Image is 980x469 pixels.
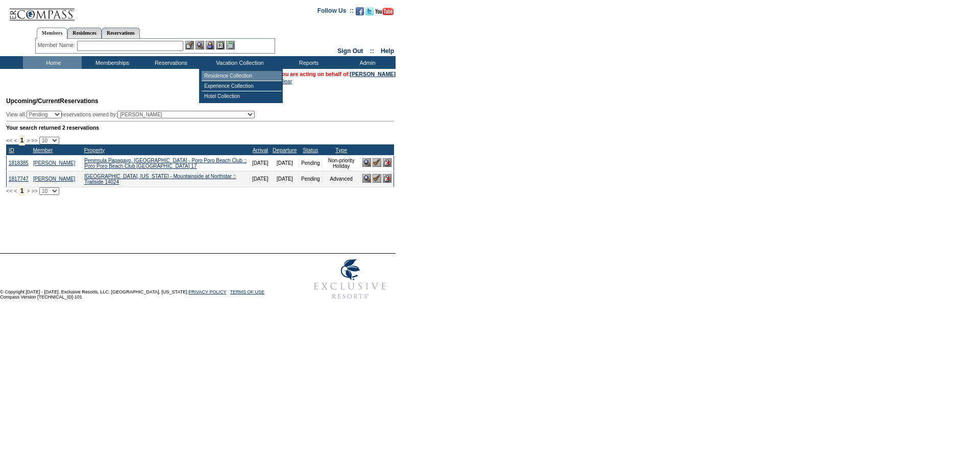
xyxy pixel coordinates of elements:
img: Subscribe to our YouTube Channel [375,8,394,15]
img: Become our fan on Facebook [356,7,364,15]
span: > [27,188,30,194]
img: Cancel Reservation [383,174,391,183]
div: Member Name: [38,41,77,50]
td: Reservations [140,56,199,69]
td: [DATE] [271,171,299,187]
a: 1817747 [9,176,29,182]
a: PRIVACY POLICY [188,289,226,294]
span: >> [31,188,37,194]
a: Become our fan on Facebook [356,10,364,16]
img: Confirm Reservation [373,158,381,167]
td: Residence Collection [202,71,282,81]
td: Pending [299,171,322,187]
a: Status [303,147,318,153]
span: < [14,137,17,143]
a: Arrival [253,147,268,153]
td: Hotel Collection [202,91,282,101]
span: > [27,137,30,143]
span: You are acting on behalf of: [279,71,396,77]
a: Reservations [102,28,140,38]
a: Member [33,147,53,153]
a: ID [9,147,14,153]
img: b_edit.gif [185,41,194,50]
a: [GEOGRAPHIC_DATA], [US_STATE] - Mountainside at Northstar :: Trailside 14024 [84,174,236,185]
td: Advanced [322,171,360,187]
td: Follow Us :: [317,6,354,18]
span: 1 [19,135,26,145]
img: Impersonate [206,41,214,50]
td: Memberships [82,56,140,69]
a: Follow us on Twitter [365,10,374,16]
td: [DATE] [250,155,271,171]
a: Help [381,47,394,55]
span: << [6,137,12,143]
td: Reports [278,56,337,69]
td: Vacation Collection [199,56,278,69]
img: View [195,41,204,50]
span: Reservations [6,97,99,105]
img: b_calculator.gif [226,41,235,50]
a: [PERSON_NAME] [350,71,396,77]
td: [DATE] [271,155,299,171]
td: Pending [299,155,322,171]
img: View Reservation [362,174,371,183]
a: Sign Out [337,47,363,55]
img: Follow us on Twitter [365,7,374,15]
a: Property [84,147,105,153]
td: Experience Collection [202,81,282,91]
img: View Reservation [362,158,371,167]
span: :: [370,47,374,55]
a: Subscribe to our YouTube Channel [375,10,394,16]
a: TERMS OF USE [230,289,265,294]
td: [DATE] [250,171,271,187]
a: Residences [67,28,102,38]
span: Upcoming/Current [6,97,60,105]
a: Peninsula Papagayo, [GEOGRAPHIC_DATA] - Poro Poro Beach Club :: Poro Poro Beach Club [GEOGRAPHIC_... [84,158,247,169]
span: << [6,188,12,194]
a: [PERSON_NAME] [33,176,75,182]
span: >> [31,137,37,143]
td: Admin [337,56,396,69]
td: Home [23,56,82,69]
img: Exclusive Resorts [304,254,396,305]
td: Non-priority Holiday [322,155,360,171]
span: 1 [19,186,26,196]
a: 1818385 [9,160,29,166]
img: Cancel Reservation [383,158,391,167]
img: Confirm Reservation [373,174,381,183]
a: Type [335,147,347,153]
div: Your search returned 2 reservations [6,125,394,131]
img: Reservations [216,41,225,50]
span: < [14,188,17,194]
a: Clear [279,78,292,84]
div: View all: reservations owned by: [6,111,259,118]
a: Members [37,28,68,39]
a: Departure [273,147,297,153]
a: [PERSON_NAME] [33,160,75,166]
